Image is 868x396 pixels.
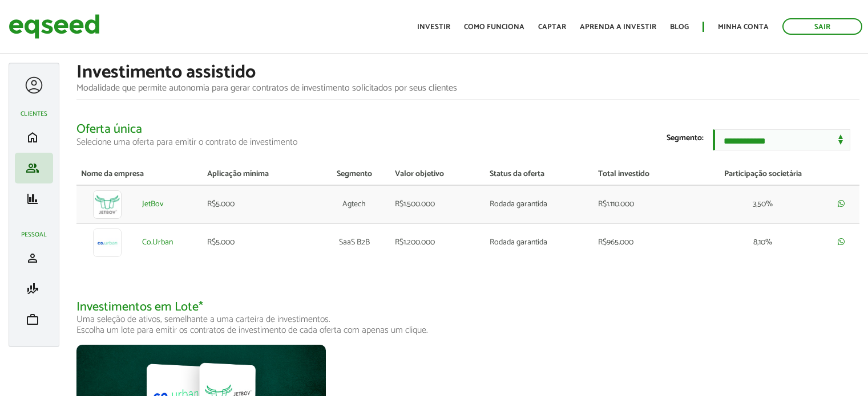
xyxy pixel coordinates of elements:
td: 8,10% [692,223,833,262]
a: Compartilhar rodada por whatsapp [838,199,845,209]
td: 3,50% [692,185,833,224]
a: Investir [417,23,450,31]
a: Aprenda a investir [580,23,656,31]
th: Total investido [594,164,692,185]
li: Minha simulação [15,273,53,304]
h2: Pessoal [15,231,53,238]
p: Modalidade que permite autonomia para gerar contratos de investimento solicitados por seus clientes [76,83,859,93]
td: R$5.000 [203,223,318,262]
a: Blog [670,23,689,31]
p: Uma seleção de ativos, semelhante a uma carteira de investimentos. Escolha um lote para emitir os... [76,314,859,336]
h2: Investimentos em Lote* [76,300,859,336]
span: work [26,313,39,326]
td: R$1.500.000 [390,185,485,224]
td: Agtech [318,185,390,224]
a: finance [18,192,50,206]
a: Sair [782,18,862,35]
th: Nome da empresa [76,164,203,185]
h2: Oferta única [76,123,859,147]
a: group [18,161,50,175]
a: finance_mode [18,282,50,296]
li: Meu perfil [15,243,53,273]
a: Expandir menu [23,75,45,96]
span: finance_mode [26,282,39,296]
a: Minha conta [718,23,769,31]
h1: Investimento assistido [76,63,859,83]
td: Rodada garantida [485,185,594,224]
span: person [26,251,39,265]
a: Como funciona [464,23,524,31]
th: Valor objetivo [390,164,485,185]
a: JetBov [142,201,163,209]
span: finance [26,192,39,206]
td: SaaS B2B [318,223,390,262]
th: Aplicação mínima [203,164,318,185]
a: work [18,313,50,326]
li: Investimento assistido [15,153,53,183]
a: home [18,130,50,144]
a: Compartilhar rodada por whatsapp [838,238,845,247]
li: Meu portfólio [15,304,53,335]
h2: Clientes [15,111,53,117]
th: Segmento [318,164,390,185]
li: Início [15,122,53,153]
td: R$1.110.000 [594,185,692,224]
th: Status da oferta [485,164,594,185]
img: EqSeed [9,11,100,42]
th: Participação societária [692,164,833,185]
td: R$965.000 [594,223,692,262]
label: Segmento: [667,134,704,142]
a: Captar [538,23,566,31]
span: home [26,130,39,144]
a: person [18,251,50,265]
td: R$5.000 [203,185,318,224]
p: Selecione uma oferta para emitir o contrato de investimento [76,137,859,148]
td: R$1.200.000 [390,223,485,262]
a: Co.Urban [142,239,173,247]
span: group [26,161,39,175]
li: Meus relatórios [15,183,53,214]
td: Rodada garantida [485,223,594,262]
